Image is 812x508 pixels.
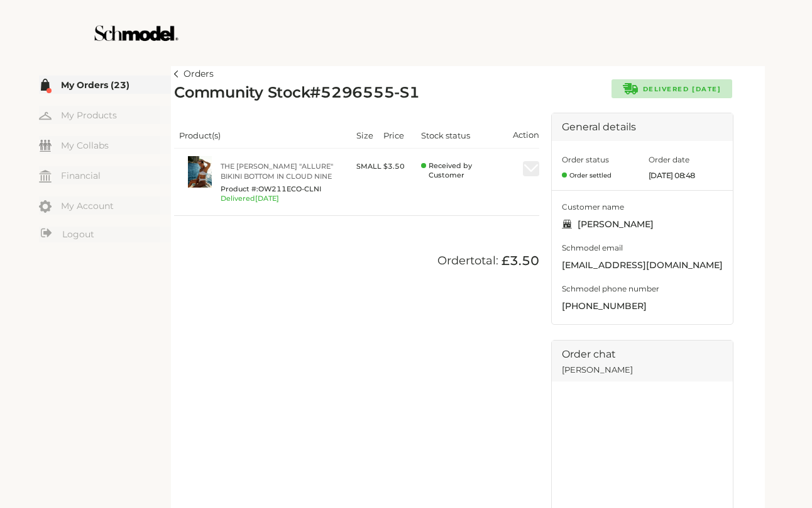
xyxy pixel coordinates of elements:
[39,76,171,94] a: My Orders (23)
[378,122,416,149] th: Price
[513,130,539,140] span: Action
[562,283,723,295] span: Schmodel phone number
[421,161,502,180] span: Transaction Settled
[643,85,721,93] span: Delivered [DATE]
[221,194,279,203] span: Delivered [DATE]
[39,227,171,242] a: Logout
[39,106,171,124] a: My Products
[174,84,420,103] h2: Community Stock # 5296555-S1
[383,162,405,171] span: $ 3.50
[649,155,689,164] span: Order date
[562,242,723,254] span: Schmodel email
[39,140,52,152] img: my-friends.svg
[562,155,609,164] span: Order status
[221,184,346,194] span: Product #: OW211ECO-CLNI
[562,220,572,229] img: shop-black.svg
[562,363,723,376] span: [PERSON_NAME]
[174,71,178,77] img: left-arrow.svg
[39,200,52,213] img: my-account.svg
[562,299,723,314] span: [PHONE_NUMBER]
[39,79,52,91] img: my-order.svg
[221,161,346,181] a: The [PERSON_NAME] "Allure" Bikini Bottom in Cloud Nine
[649,171,723,180] span: [DATE] 08:48
[39,76,171,244] div: Menu
[562,121,636,133] span: General details
[39,110,52,122] img: my-hanger.svg
[39,166,171,184] a: Financial
[562,346,723,363] span: Order chat
[429,161,502,180] span: Received by Customer
[39,196,171,215] a: My Account
[623,83,638,94] img: car-green.svg
[351,122,378,149] th: Size
[562,201,723,213] span: Customer name
[562,217,723,232] span: Parker Smith
[562,171,612,180] span: Order settled
[416,122,490,149] th: Stock status
[39,170,52,183] img: my-financial.svg
[39,136,171,154] a: My Collabs
[174,67,214,82] a: Orders
[498,253,539,268] span: £3.50
[174,253,539,268] div: Order total:
[174,122,351,149] th: Product(s)
[356,156,381,176] div: SMALL
[562,258,723,273] span: sales@parkersmith.com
